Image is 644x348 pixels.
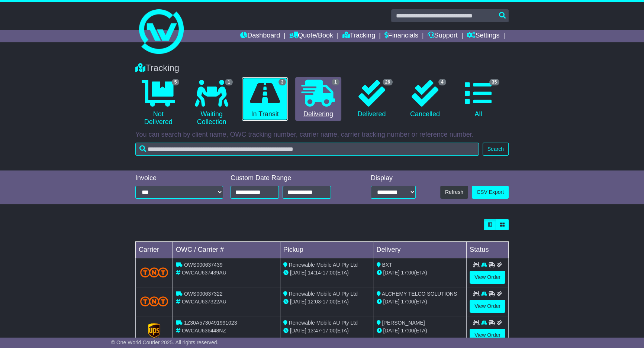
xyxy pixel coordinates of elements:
[383,79,393,85] span: 26
[173,242,280,258] td: OWC / Carrier #
[184,320,237,326] span: 1Z30A5730491991023
[289,291,358,297] span: Renewable Mobile AU Pty Ltd
[283,269,370,277] div: - (ETA)
[440,186,468,199] button: Refresh
[135,131,509,139] p: You can search by client name, OWC tracking number, carrier name, carrier tracking number or refe...
[349,77,395,121] a: 26 Delivered
[240,30,280,42] a: Dashboard
[371,174,416,182] div: Display
[384,30,418,42] a: Financials
[283,327,370,335] div: - (ETA)
[373,242,467,258] td: Delivery
[376,298,463,306] div: (ETA)
[140,296,168,306] img: TNT_Domestic.png
[489,79,499,85] span: 35
[283,298,370,306] div: - (ETA)
[182,328,226,334] span: OWCAU636448NZ
[111,339,219,345] span: © One World Courier 2025. All rights reserved.
[455,77,501,121] a: 35 All
[383,270,399,276] span: [DATE]
[308,299,321,305] span: 12:03
[231,174,350,182] div: Custom Date Range
[135,77,181,129] a: 5 Not Delivered
[322,299,335,305] span: 17:00
[289,262,358,268] span: Renewable Mobile AU Pty Ltd
[332,79,339,85] span: 1
[483,143,509,156] button: Search
[376,269,463,277] div: (ETA)
[428,30,458,42] a: Support
[342,30,375,42] a: Tracking
[289,320,358,326] span: Renewable Mobile AU Pty Ltd
[135,174,223,182] div: Invoice
[472,186,509,199] a: CSV Export
[225,79,233,85] span: 1
[182,299,226,305] span: OWCAU637322AU
[184,291,223,297] span: OWS000637322
[182,270,226,276] span: OWCAU637439AU
[401,270,414,276] span: 17:00
[382,262,392,268] span: BXT
[376,327,463,335] div: (ETA)
[136,242,173,258] td: Carrier
[401,328,414,334] span: 17:00
[148,323,161,338] img: GetCarrierServiceLogo
[402,77,448,121] a: 4 Cancelled
[184,262,223,268] span: OWS000637439
[383,328,399,334] span: [DATE]
[470,271,505,284] a: View Order
[322,328,335,334] span: 17:00
[438,79,446,85] span: 4
[140,267,168,277] img: TNT_Domestic.png
[295,77,341,121] a: 1 Delivering
[401,299,414,305] span: 17:00
[308,328,321,334] span: 13:47
[382,320,425,326] span: [PERSON_NAME]
[189,77,234,129] a: 1 Waiting Collection
[242,77,288,121] a: 3 In Transit
[278,79,286,85] span: 3
[467,242,509,258] td: Status
[308,270,321,276] span: 14:14
[290,328,306,334] span: [DATE]
[172,79,180,85] span: 5
[132,63,512,74] div: Tracking
[467,30,499,42] a: Settings
[382,291,457,297] span: ALCHEMY TELCO SOLUTIONS
[289,30,333,42] a: Quote/Book
[470,329,505,342] a: View Order
[383,299,399,305] span: [DATE]
[280,242,373,258] td: Pickup
[470,300,505,313] a: View Order
[322,270,335,276] span: 17:00
[290,270,306,276] span: [DATE]
[290,299,306,305] span: [DATE]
